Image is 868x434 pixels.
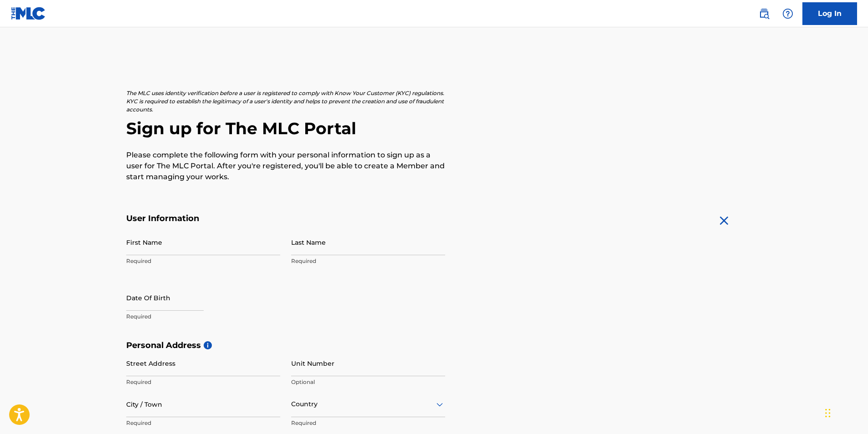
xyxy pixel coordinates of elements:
[755,5,773,23] a: Public Search
[126,340,742,351] h5: Personal Address
[782,8,793,19] img: help
[802,2,857,25] a: Log In
[291,419,445,427] p: Required
[126,89,445,114] p: The MLC uses identity verification before a user is registered to comply with Know Your Customer ...
[717,213,731,228] img: close
[291,257,445,265] p: Required
[126,150,445,182] p: Please complete the following form with your personal information to sign up as a user for The ML...
[126,419,280,427] p: Required
[822,390,868,434] iframe: Chat Widget
[11,7,46,20] img: MLC Logo
[291,378,445,386] p: Optional
[126,257,280,265] p: Required
[126,118,742,139] h2: Sign up for The MLC Portal
[825,399,831,427] div: Drag
[126,313,280,321] p: Required
[779,5,797,23] div: Help
[126,213,445,224] h5: User Information
[204,341,212,349] span: i
[126,378,280,386] p: Required
[759,8,770,19] img: search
